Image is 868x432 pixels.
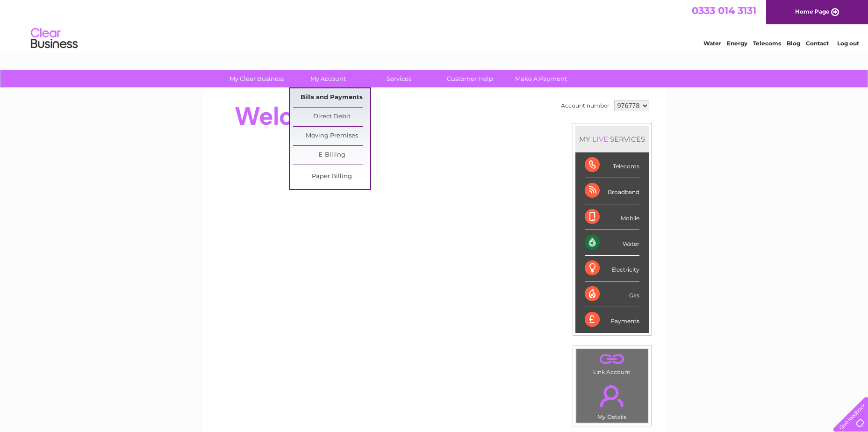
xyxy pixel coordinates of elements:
[579,351,646,367] a: .
[575,126,649,152] div: MY SERVICES
[585,204,639,230] div: Mobile
[753,40,781,47] a: Telecoms
[214,5,655,45] div: Clear Business is a trading name of Verastar Limited (registered in [GEOGRAPHIC_DATA] No. 3667643...
[585,256,639,281] div: Electricity
[293,108,370,126] a: Direct Debit
[585,152,639,178] div: Telecoms
[293,146,370,165] a: E-Billing
[579,380,646,412] a: .
[289,70,366,87] a: My Account
[590,135,610,144] div: LIVE
[293,167,370,186] a: Paper Billing
[431,70,509,87] a: Customer Help
[703,40,721,47] a: Water
[293,88,370,107] a: Bills and Payments
[576,377,648,423] td: My Details
[585,178,639,204] div: Broadband
[585,307,639,332] div: Payments
[293,127,370,145] a: Moving Premises
[360,70,438,87] a: Services
[585,230,639,256] div: Water
[218,70,295,87] a: My Clear Business
[787,40,800,47] a: Blog
[502,70,580,87] a: Make A Payment
[837,40,859,47] a: Log out
[30,24,78,53] img: logo.png
[559,98,612,114] td: Account number
[727,40,747,47] a: Energy
[576,348,648,378] td: Link Account
[806,40,829,47] a: Contact
[585,281,639,307] div: Gas
[692,5,756,16] a: 0333 014 3131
